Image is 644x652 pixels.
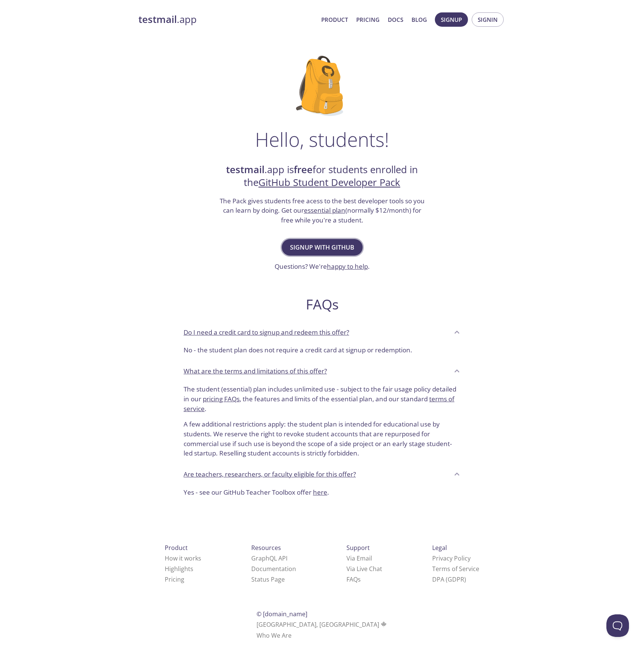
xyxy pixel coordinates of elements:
span: Signup [441,15,462,24]
a: Privacy Policy [432,554,471,562]
a: Who We Are [257,631,292,640]
span: Resources [251,544,281,552]
span: Support [346,544,370,552]
p: The student (essential) plan includes unlimited use - subject to the fair usage policy detailed i... [184,384,460,413]
strong: testmail [138,13,177,26]
div: Are teachers, researchers, or faculty eligible for this offer? [178,484,466,503]
a: Highlights [165,565,193,573]
a: terms of service [184,395,454,413]
span: Product [165,544,188,552]
iframe: Help Scout Beacon - Open [606,614,629,637]
a: Via Live Chat [346,565,382,573]
h2: FAQs [178,296,466,313]
button: Signin [472,12,504,27]
a: FAQ [346,575,361,583]
a: Blog [412,15,427,24]
a: DPA (GDPR) [432,575,466,583]
p: Yes - see our GitHub Teacher Toolbox offer . [184,487,460,497]
a: Documentation [251,565,296,573]
a: Status Page [251,575,285,583]
strong: free [294,163,313,176]
span: © [DOMAIN_NAME] [257,610,307,618]
a: Docs [388,15,403,24]
a: Pricing [356,15,380,24]
div: Do I need a credit card to signup and redeem this offer? [178,322,466,342]
a: testmail.app [138,13,315,26]
div: Are teachers, researchers, or faculty eligible for this offer? [178,464,466,484]
a: GraphQL API [251,554,287,562]
span: Signup with GitHub [290,242,354,253]
p: Do I need a credit card to signup and redeem this offer? [184,328,349,337]
span: Legal [432,544,447,552]
a: Via Email [346,554,372,562]
img: github-student-backpack.png [296,56,348,116]
button: Signup with GitHub [282,239,363,256]
span: [GEOGRAPHIC_DATA], [GEOGRAPHIC_DATA] [257,620,388,629]
h3: Questions? We're . [275,262,370,271]
div: What are the terms and limitations of this offer? [178,361,466,381]
a: essential plan [304,206,345,215]
span: Signin [478,15,498,24]
a: How it works [165,554,201,562]
p: What are the terms and limitations of this offer? [184,366,327,376]
p: Are teachers, researchers, or faculty eligible for this offer? [184,469,356,479]
a: here [313,488,327,497]
a: Terms of Service [432,565,479,573]
a: GitHub Student Developer Pack [258,176,400,189]
span: s [358,575,361,583]
button: Signup [435,12,468,27]
h3: The Pack gives students free acess to the best developer tools so you can learn by doing. Get our... [219,196,425,225]
p: No - the student plan does not require a credit card at signup or redemption. [184,345,460,355]
a: Pricing [165,575,184,583]
div: What are the terms and limitations of this offer? [178,381,466,464]
a: happy to help [327,262,368,271]
h2: .app is for students enrolled in the [219,163,425,189]
p: A few additional restrictions apply: the student plan is intended for educational use by students... [184,413,460,458]
a: Product [321,15,348,24]
a: pricing FAQs [203,395,240,403]
div: Do I need a credit card to signup and redeem this offer? [178,342,466,361]
strong: testmail [226,163,264,176]
h1: Hello, students! [255,128,389,151]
